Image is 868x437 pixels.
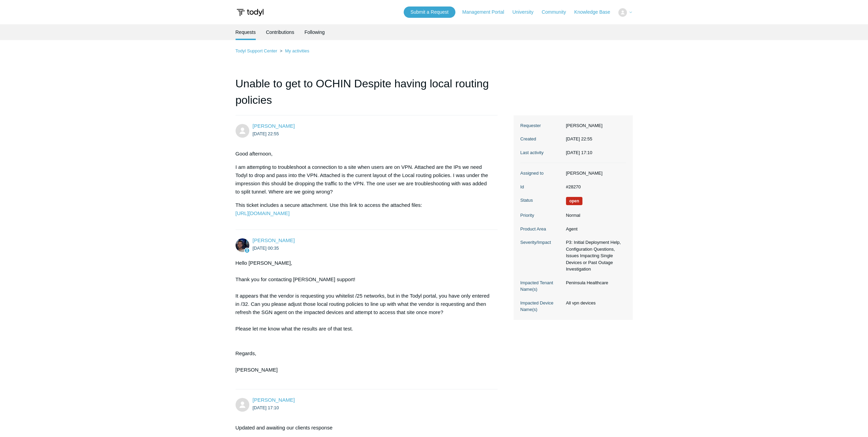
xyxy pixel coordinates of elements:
[304,24,325,40] a: Following
[285,48,309,53] a: My activities
[566,150,592,155] time: 2025-09-22T17:10:35+00:00
[236,150,491,158] p: Good afternoon,
[520,226,563,233] dt: Product Area
[563,300,626,307] dd: All vpn devices
[236,48,279,53] li: Todyl Support Center
[563,239,626,273] dd: P3: Initial Deployment Help, Configuration Questions, Issues Impacting Single Devices or Past Out...
[520,212,563,219] dt: Priority
[520,197,563,204] dt: Status
[563,184,626,190] dd: #28270
[520,184,563,190] dt: Id
[512,9,540,16] a: University
[253,131,279,136] time: 2025-09-19T22:55:03Z
[236,424,491,432] p: Updated and awaiting our clients response
[236,259,491,382] div: Hello [PERSON_NAME], Thank you for contacting [PERSON_NAME] support! It appears that the vendor i...
[253,405,279,410] time: 2025-09-22T17:10:35Z
[253,237,295,243] a: [PERSON_NAME]
[236,75,498,115] h1: Unable to get to OCHIN Despite having local routing policies
[542,9,573,16] a: Community
[563,279,626,286] dd: Peninsula Healthcare
[266,24,294,40] a: Contributions
[253,123,295,129] a: [PERSON_NAME]
[520,279,563,293] dt: Impacted Tenant Name(s)
[253,123,295,129] span: Charles Perkins
[566,197,583,205] span: We are working on a response for you
[520,300,563,313] dt: Impacted Device Name(s)
[462,9,511,16] a: Management Portal
[563,212,626,219] dd: Normal
[236,201,491,217] p: This ticket includes a secure attachment. Use this link to access the attached files:
[520,122,563,129] dt: Requester
[253,397,295,403] span: Charles Perkins
[236,210,290,216] a: [URL][DOMAIN_NAME]
[563,170,626,177] dd: [PERSON_NAME]
[253,246,279,251] time: 2025-09-20T00:35:52Z
[236,24,256,40] li: Requests
[566,136,592,141] time: 2025-09-19T22:55:03+00:00
[563,226,626,233] dd: Agent
[253,397,295,403] a: [PERSON_NAME]
[563,122,626,129] dd: [PERSON_NAME]
[236,48,277,53] a: Todyl Support Center
[574,9,617,16] a: Knowledge Base
[278,48,309,53] li: My activities
[520,149,563,156] dt: Last activity
[520,170,563,177] dt: Assigned to
[520,136,563,142] dt: Created
[253,237,295,243] span: Connor Davis
[236,6,265,19] img: Todyl Support Center Help Center home page
[404,7,455,18] a: Submit a Request
[520,239,563,246] dt: Severity/Impact
[236,163,491,196] p: I am attempting to troubleshoot a connection to a site when users are on VPN. Attached are the IP...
